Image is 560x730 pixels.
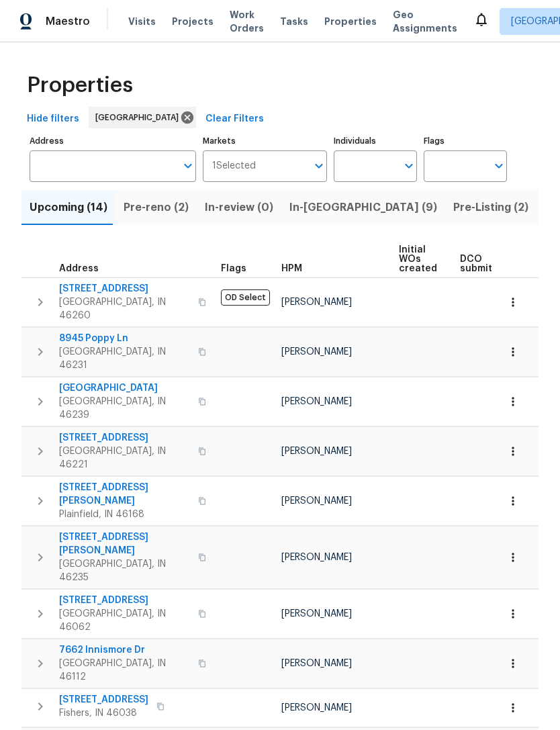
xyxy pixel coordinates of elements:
[59,643,190,657] span: 7662 Innismore Dr
[30,137,196,145] label: Address
[172,15,214,28] span: Projects
[205,198,273,217] span: In-review (0)
[281,703,352,713] span: [PERSON_NAME]
[46,15,90,28] span: Maestro
[59,445,190,471] span: [GEOGRAPHIC_DATA], IN 46221
[489,156,508,175] button: Open
[59,345,190,372] span: [GEOGRAPHIC_DATA], IN 46231
[59,332,190,345] span: 8945 Poppy Ln
[203,137,328,145] label: Markets
[200,107,269,132] button: Clear Filters
[59,381,190,395] span: [GEOGRAPHIC_DATA]
[281,553,352,562] span: [PERSON_NAME]
[89,107,196,128] div: [GEOGRAPHIC_DATA]
[221,289,270,306] span: OD Select
[400,156,418,175] button: Open
[30,198,107,217] span: Upcoming (14)
[334,137,417,145] label: Individuals
[221,264,246,273] span: Flags
[399,245,437,273] span: Initial WOs created
[59,395,190,422] span: [GEOGRAPHIC_DATA], IN 46239
[212,161,256,172] span: 1 Selected
[59,657,190,684] span: [GEOGRAPHIC_DATA], IN 46112
[27,111,79,128] span: Hide filters
[281,397,352,406] span: [PERSON_NAME]
[424,137,507,145] label: Flags
[179,156,197,175] button: Open
[59,693,148,706] span: [STREET_ADDRESS]
[59,508,190,521] span: Plainfield, IN 46168
[324,15,377,28] span: Properties
[281,659,352,668] span: [PERSON_NAME]
[95,111,184,124] span: [GEOGRAPHIC_DATA]
[59,431,190,445] span: [STREET_ADDRESS]
[59,264,99,273] span: Address
[59,706,148,720] span: Fishers, IN 46038
[281,496,352,506] span: [PERSON_NAME]
[27,79,133,92] span: Properties
[59,481,190,508] span: [STREET_ADDRESS][PERSON_NAME]
[281,264,302,273] span: HPM
[59,607,190,634] span: [GEOGRAPHIC_DATA], IN 46062
[230,8,264,35] span: Work Orders
[280,17,308,26] span: Tasks
[289,198,437,217] span: In-[GEOGRAPHIC_DATA] (9)
[59,295,190,322] span: [GEOGRAPHIC_DATA], IN 46260
[281,298,352,307] span: [PERSON_NAME]
[453,198,528,217] span: Pre-Listing (2)
[59,282,190,295] span: [STREET_ADDRESS]
[21,107,85,132] button: Hide filters
[310,156,328,175] button: Open
[59,594,190,607] span: [STREET_ADDRESS]
[124,198,189,217] span: Pre-reno (2)
[59,557,190,584] span: [GEOGRAPHIC_DATA], IN 46235
[393,8,457,35] span: Geo Assignments
[128,15,156,28] span: Visits
[205,111,264,128] span: Clear Filters
[281,447,352,456] span: [PERSON_NAME]
[59,531,190,557] span: [STREET_ADDRESS][PERSON_NAME]
[281,347,352,357] span: [PERSON_NAME]
[281,609,352,619] span: [PERSON_NAME]
[460,255,508,273] span: DCO submitted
